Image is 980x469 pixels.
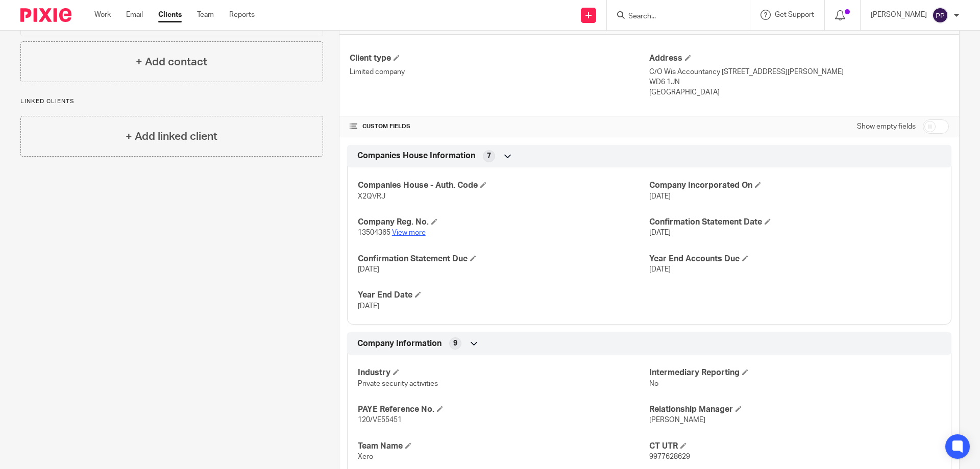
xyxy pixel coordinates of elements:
[358,303,379,310] span: [DATE]
[627,12,719,21] input: Search
[357,338,442,349] span: Company Information
[649,229,671,236] span: [DATE]
[649,217,941,228] h4: Confirmation Statement Date
[358,180,649,191] h4: Companies House - Auth. Code
[358,367,649,378] h4: Industry
[350,53,649,64] h4: Client type
[358,290,649,301] h4: Year End Date
[649,441,941,452] h4: CT UTR
[932,7,948,23] img: svg%3E
[358,441,649,452] h4: Team Name
[649,367,941,378] h4: Intermediary Reporting
[649,453,690,460] span: 9977628629
[649,77,949,87] p: WD6 1JN
[487,151,491,161] span: 7
[136,54,207,70] h4: + Add contact
[358,229,390,236] span: 13504365
[453,338,457,349] span: 9
[126,10,143,20] a: Email
[649,53,949,64] h4: Address
[649,254,941,264] h4: Year End Accounts Due
[20,97,323,106] p: Linked clients
[350,67,649,77] p: Limited company
[649,67,949,77] p: C/O Wis Accountancy [STREET_ADDRESS][PERSON_NAME]
[649,404,941,415] h4: Relationship Manager
[197,10,214,20] a: Team
[358,254,649,264] h4: Confirmation Statement Due
[775,11,814,18] span: Get Support
[358,217,649,228] h4: Company Reg. No.
[358,380,438,387] span: Private security activities
[358,453,373,460] span: Xero
[649,266,671,273] span: [DATE]
[358,404,649,415] h4: PAYE Reference No.
[357,151,475,161] span: Companies House Information
[649,193,671,200] span: [DATE]
[649,180,941,191] h4: Company Incorporated On
[126,129,217,144] h4: + Add linked client
[350,122,649,131] h4: CUSTOM FIELDS
[649,87,949,97] p: [GEOGRAPHIC_DATA]
[649,416,705,424] span: [PERSON_NAME]
[358,193,385,200] span: X2QVRJ
[358,416,402,424] span: 120/VE55451
[857,121,916,132] label: Show empty fields
[649,380,658,387] span: No
[871,10,927,20] p: [PERSON_NAME]
[392,229,426,236] a: View more
[229,10,255,20] a: Reports
[94,10,111,20] a: Work
[20,8,71,22] img: Pixie
[358,266,379,273] span: [DATE]
[158,10,182,20] a: Clients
